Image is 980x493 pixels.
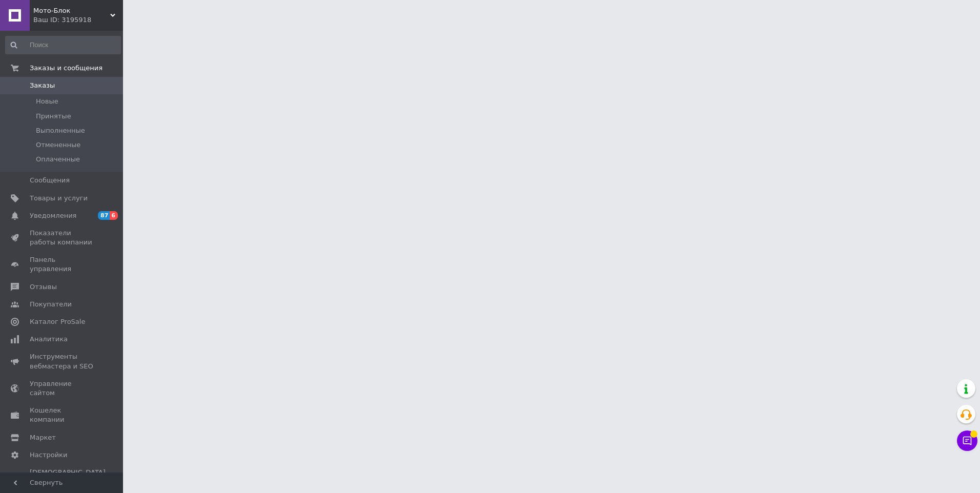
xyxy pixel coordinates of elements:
span: Панель управления [30,255,95,274]
span: Товары и услуги [30,194,88,203]
input: Поиск [5,36,121,54]
span: Настройки [30,450,67,460]
span: Показатели работы компании [30,229,95,247]
span: Отмененные [36,140,80,150]
span: Покупатели [30,300,72,309]
span: 87 [98,211,110,220]
span: Инструменты вебмастера и SEO [30,352,95,371]
span: Маркет [30,433,56,442]
span: Заказы [30,81,55,90]
span: Принятые [36,112,71,121]
span: Оплаченные [36,155,80,164]
span: Новые [36,97,58,106]
span: Управление сайтом [30,379,95,398]
span: Заказы и сообщения [30,64,103,73]
div: Ваш ID: 3195918 [33,15,123,25]
span: Аналитика [30,335,68,344]
span: Уведомления [30,211,76,220]
span: 6 [110,211,118,220]
button: Чат с покупателем [957,430,977,451]
span: Выполненные [36,126,85,135]
span: Мото-Блок [33,6,110,15]
span: Отзывы [30,282,57,292]
span: Каталог ProSale [30,317,85,326]
span: Кошелек компании [30,406,95,424]
span: Сообщения [30,176,70,185]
